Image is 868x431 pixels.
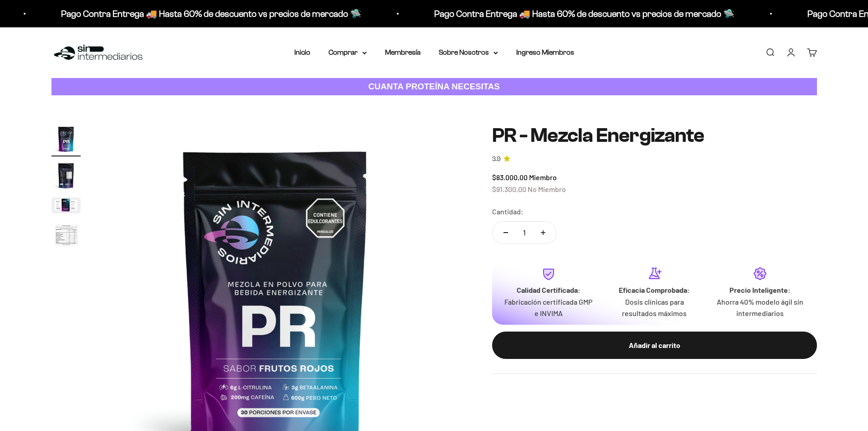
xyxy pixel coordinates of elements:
[368,82,500,91] strong: CUANTA PROTEÍNA NECESITAS
[439,47,498,58] summary: Sobre Nosotros
[516,48,574,56] a: Ingreso Miembros
[51,197,81,216] button: Ir al artículo 3
[51,221,81,254] button: Ir al artículo 4
[510,339,799,351] div: Añadir al carrito
[530,222,556,244] button: Aumentar cantidad
[51,197,81,213] img: PR - Mezcla Energizante
[529,173,557,182] span: Miembro
[517,286,580,294] strong: Calidad Certificada:
[729,286,791,294] strong: Precio Inteligente:
[492,206,524,218] label: Cantidad:
[492,332,817,359] button: Añadir al carrito
[385,48,421,56] a: Membresía
[714,296,806,319] p: Ahorra 40% modelo ágil sin intermediarios
[619,286,690,294] strong: Eficacia Comprobada:
[493,222,519,244] button: Reducir cantidad
[528,185,566,193] span: No Miembro
[51,221,81,251] img: PR - Mezcla Energizante
[51,125,81,154] img: PR - Mezcla Energizante
[329,47,367,58] summary: Comprar
[51,78,817,96] a: CUANTA PROTEÍNA NECESITAS
[492,185,526,193] span: $91.300,00
[492,125,817,146] h1: PR - Mezcla Energizante
[294,48,310,56] a: Inicio
[492,173,528,182] span: $83.000,00
[51,161,81,190] img: PR - Mezcla Energizante
[51,125,81,156] button: Ir al artículo 1
[51,161,81,193] button: Ir al artículo 2
[429,6,729,21] p: Pago Contra Entrega 🚚 Hasta 60% de descuento vs precios de mercado 🛸
[492,154,817,164] a: 3.93.9 de 5.0 estrellas
[56,6,356,21] p: Pago Contra Entrega 🚚 Hasta 60% de descuento vs precios de mercado 🛸
[503,296,594,319] p: Fabricación certificada GMP e INVIMA
[492,154,501,164] span: 3.9
[609,296,700,319] p: Dosis clínicas para resultados máximos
